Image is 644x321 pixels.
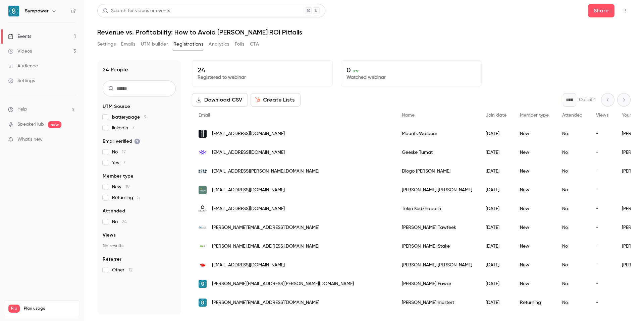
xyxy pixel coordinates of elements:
div: Settings [8,77,35,84]
button: Settings [97,39,116,50]
p: Out of 1 [579,97,596,103]
div: [DATE] [479,218,513,237]
button: UTM builder [141,39,168,50]
div: No [555,237,589,256]
img: sympower.net [199,280,207,288]
span: New [112,184,130,190]
span: Yes [112,159,125,166]
img: devcco.se [199,223,207,232]
span: Email verified [103,138,140,145]
div: Geeske Tumat [395,143,479,162]
span: [EMAIL_ADDRESS][DOMAIN_NAME] [212,149,285,156]
div: New [513,218,555,237]
div: Tekin Kodzhabash [395,199,479,218]
span: Attended [103,208,125,214]
img: cyber-grid.com [199,148,207,156]
span: Plan usage [24,306,75,311]
p: 24 [198,66,327,74]
a: SpeakerHub [17,121,44,128]
span: [EMAIL_ADDRESS][DOMAIN_NAME] [212,130,285,137]
div: [DATE] [479,237,513,256]
span: [EMAIL_ADDRESS][DOMAIN_NAME] [212,187,285,194]
div: - [589,293,615,312]
div: [DATE] [479,162,513,181]
h1: 24 People [103,66,128,74]
span: 5 [137,195,140,200]
div: No [555,124,589,143]
p: 0 [346,66,476,74]
span: Name [402,113,415,118]
span: Referrer [103,256,121,263]
div: New [513,237,555,256]
button: CTA [250,39,259,50]
div: [DATE] [479,124,513,143]
div: No [555,199,589,218]
div: Audience [8,63,38,69]
div: Search for videos or events [103,7,170,14]
span: 7 [123,160,125,165]
span: 24 [122,219,127,224]
span: [PERSON_NAME][EMAIL_ADDRESS][DOMAIN_NAME] [212,243,319,250]
div: No [555,181,589,199]
li: help-dropdown-opener [8,106,76,113]
div: [DATE] [479,143,513,162]
span: 19 [125,185,130,189]
div: No [555,143,589,162]
div: - [589,218,615,237]
div: - [589,274,615,293]
div: New [513,162,555,181]
span: Pro [8,305,20,313]
p: No results [103,243,176,249]
span: [PERSON_NAME][EMAIL_ADDRESS][PERSON_NAME][DOMAIN_NAME] [212,280,354,287]
span: [PERSON_NAME][EMAIL_ADDRESS][DOMAIN_NAME] [212,299,319,306]
button: Polls [235,39,245,50]
iframe: Noticeable Trigger [68,137,76,143]
div: New [513,181,555,199]
img: quatt.io [199,205,207,213]
span: What's new [17,136,43,143]
span: Returning [112,194,140,201]
button: Registrations [173,39,203,50]
span: Attended [562,113,583,118]
span: [EMAIL_ADDRESS][DOMAIN_NAME] [212,205,285,212]
div: [PERSON_NAME] Tawfeek [395,218,479,237]
div: [DATE] [479,256,513,274]
span: [EMAIL_ADDRESS][DOMAIN_NAME] [212,262,285,269]
div: No [555,274,589,293]
div: Returning [513,293,555,312]
div: Videos [8,48,32,55]
span: Member type [103,173,133,180]
div: Diogo [PERSON_NAME] [395,162,479,181]
button: Analytics [209,39,229,50]
img: kpenergy.se [199,242,207,250]
img: nordpoolgroup.com [199,167,207,175]
span: Views [596,113,608,118]
span: 17 [122,150,126,154]
span: 7 [132,126,135,130]
p: Watched webinar [346,74,476,81]
div: New [513,256,555,274]
img: second-foundation.eu [199,130,207,138]
span: [PERSON_NAME][EMAIL_ADDRESS][DOMAIN_NAME] [212,224,319,231]
div: - [589,256,615,274]
h6: Sympower [25,8,49,14]
button: Share [588,4,614,17]
span: 12 [128,268,132,272]
div: [PERSON_NAME] Pawar [395,274,479,293]
span: No [112,149,126,155]
section: facet-groups [103,103,176,273]
div: New [513,274,555,293]
span: Join date [486,113,506,118]
div: No [555,162,589,181]
h1: Revenue vs. Profitability: How to Avoid [PERSON_NAME] ROI Pitfalls [97,28,631,36]
span: Other [112,267,132,273]
span: 9 [144,115,147,120]
div: - [589,199,615,218]
img: Sympower [8,6,19,16]
div: New [513,143,555,162]
p: Registered to webinar [198,74,327,81]
div: Maurits Waiboer [395,124,479,143]
span: Email [199,113,210,118]
span: UTM Source [103,103,130,110]
button: Create Lists [251,93,301,107]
